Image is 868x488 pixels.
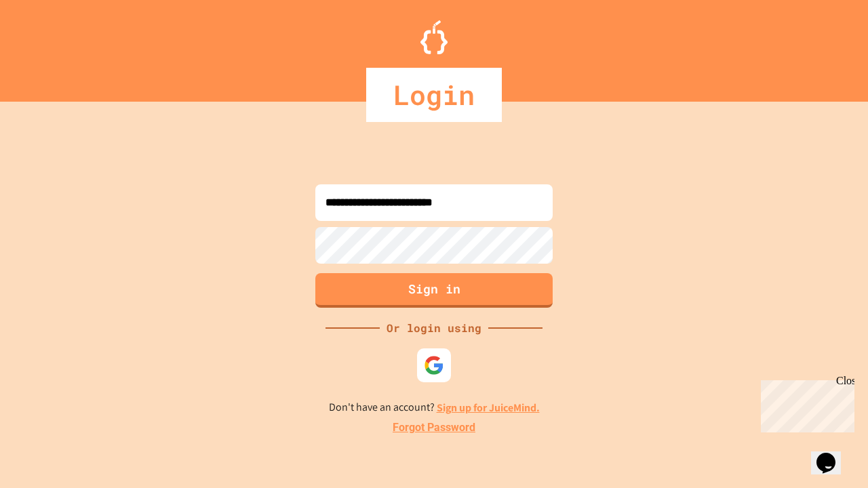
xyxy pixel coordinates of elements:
iframe: chat widget [811,434,854,474]
div: Chat with us now!Close [5,5,94,86]
a: Forgot Password [393,420,475,436]
img: Logo.svg [420,20,448,54]
iframe: chat widget [755,375,854,432]
div: Login [366,68,502,122]
button: Sign in [315,273,553,308]
a: Sign up for JuiceMind. [437,401,540,415]
img: google-icon.svg [424,355,444,375]
div: Or login using [380,320,488,336]
p: Don't have an account? [329,399,540,416]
